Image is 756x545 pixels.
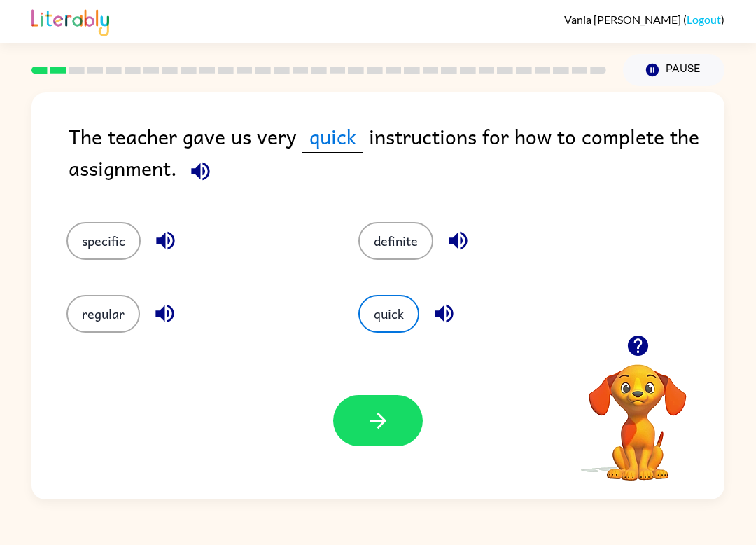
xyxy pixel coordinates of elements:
span: quick [302,120,363,153]
div: The teacher gave us very instructions for how to complete the assignment. [69,120,724,194]
video: Your browser must support playing .mp4 files to use Literably. Please try using another browser. [568,343,708,483]
img: Literably [31,6,109,36]
button: definite [358,222,433,260]
button: Pause [623,54,724,86]
button: quick [358,295,419,333]
span: Vania [PERSON_NAME] [564,13,683,26]
button: regular [66,295,140,333]
a: Logout [687,13,721,26]
button: specific [66,222,141,260]
div: ( ) [564,13,724,26]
